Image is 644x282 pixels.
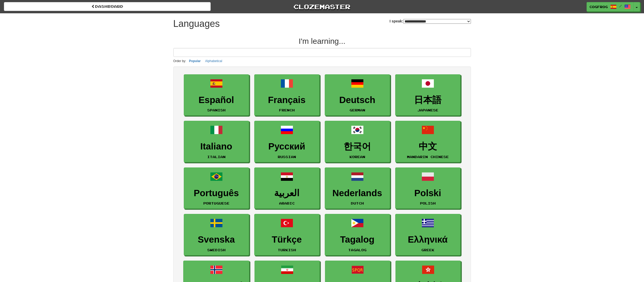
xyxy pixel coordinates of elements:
h3: Deutsch [328,95,387,105]
small: Greek [421,248,434,252]
label: I speak: [389,19,471,24]
a: TürkçeTurkish [254,214,320,255]
small: Polish [420,201,436,205]
a: 中文Mandarin Chinese [395,121,460,162]
span: / [619,4,622,8]
h3: Français [257,95,317,105]
h3: Русский [257,141,317,152]
small: French [279,108,295,112]
a: 日本語Japanese [395,74,460,116]
a: ItalianoItalian [184,121,249,162]
h3: Español [187,95,246,105]
h3: Ελληνικά [398,235,458,245]
h3: Türkçe [257,235,317,245]
small: Order by: [173,59,186,63]
small: Dutch [351,201,364,205]
small: Italian [207,155,226,159]
h3: Tagalog [328,235,387,245]
a: PortuguêsPortuguese [184,167,249,209]
small: Tagalog [348,248,367,252]
a: TagalogTagalog [325,214,390,255]
small: German [350,108,365,112]
h3: Português [187,188,246,198]
small: Japanese [417,108,438,112]
span: cogfrog [589,4,608,9]
button: Popular [187,58,202,64]
a: DeutschGerman [325,74,390,116]
h3: 한국어 [328,141,387,152]
select: I speak: [403,19,471,24]
a: EspañolSpanish [184,74,249,116]
a: العربيةArabic [254,167,320,209]
small: Portuguese [203,201,229,205]
h2: I'm learning... [173,37,471,45]
a: 한국어Korean [325,121,390,162]
a: SvenskaSwedish [184,214,249,255]
a: Clozemaster [218,2,425,11]
h3: Svenska [187,235,246,245]
button: Alphabetical [204,58,224,64]
a: PolskiPolish [395,167,460,209]
a: РусскийRussian [254,121,320,162]
h3: 中文 [398,141,458,152]
small: Arabic [279,201,295,205]
small: Turkish [278,248,296,252]
h3: Italiano [187,141,246,152]
a: FrançaisFrench [254,74,320,116]
h1: Languages [173,19,220,29]
h3: العربية [257,188,317,198]
a: cogfrog / [587,2,634,11]
h3: Nederlands [328,188,387,198]
h3: Polski [398,188,458,198]
h3: 日本語 [398,95,458,105]
small: Korean [350,155,365,159]
small: Russian [278,155,296,159]
a: ΕλληνικάGreek [395,214,460,255]
small: Swedish [207,248,226,252]
a: dashboard [4,2,211,11]
a: NederlandsDutch [325,167,390,209]
small: Spanish [207,108,226,112]
small: Mandarin Chinese [407,155,449,159]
